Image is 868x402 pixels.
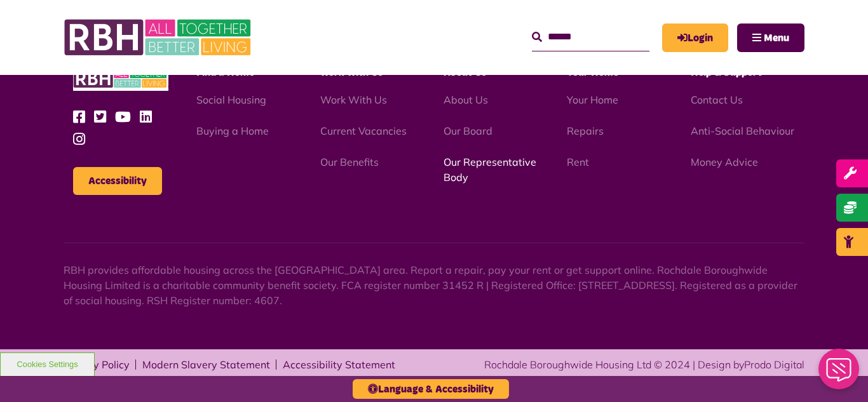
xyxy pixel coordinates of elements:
button: Language & Accessibility [353,379,509,399]
a: Our Benefits [320,156,379,168]
div: Rochdale Boroughwide Housing Ltd © 2024 | Design by [484,357,804,372]
p: RBH provides affordable housing across the [GEOGRAPHIC_DATA] area. Report a repair, pay your rent... [64,262,804,308]
a: Our Representative Body [444,156,536,184]
img: RBH [73,66,168,91]
span: Menu [764,33,789,43]
a: Buying a Home [196,124,269,137]
a: Our Board [444,124,492,137]
button: Navigation [737,23,804,52]
a: MyRBH [662,23,728,52]
a: Privacy Policy [64,359,130,370]
input: Search [532,23,649,51]
a: About Us [444,93,488,106]
a: Rent [567,156,589,168]
a: Social Housing - open in a new tab [196,93,266,106]
a: Anti-Social Behaviour [691,124,794,137]
a: Current Vacancies [320,124,407,137]
a: Work With Us [320,93,387,106]
a: Accessibility Statement [283,359,395,370]
iframe: Netcall Web Assistant for live chat [811,345,868,402]
a: Contact Us [691,93,743,106]
a: Money Advice [691,156,758,168]
a: Modern Slavery Statement - open in a new tab [142,359,270,370]
a: Repairs [567,124,604,137]
button: Accessibility [73,167,162,195]
img: RBH [64,13,254,62]
a: Your Home [567,93,618,106]
a: Prodo Digital - open in a new tab [744,358,804,371]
